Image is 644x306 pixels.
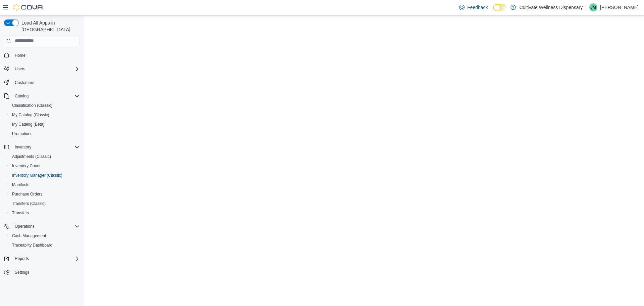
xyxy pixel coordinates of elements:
[9,241,80,249] span: Traceabilty Dashboard
[9,120,80,128] span: My Catalog (Beta)
[7,241,83,250] button: Traceabilty Dashboard
[12,243,52,248] span: Traceabilty Dashboard
[589,3,597,11] div: Jeff Moore
[585,3,587,11] p: |
[7,171,83,180] button: Inventory Manager (Classic)
[1,64,83,74] button: Users
[15,53,25,58] span: Home
[12,143,34,151] button: Inventory
[12,182,29,187] span: Manifests
[9,101,80,110] span: Classification (Classic)
[9,232,80,240] span: Cash Management
[9,152,54,161] a: Adjustments (Classic)
[15,256,29,261] span: Reports
[7,199,83,208] button: Transfers (Classic)
[7,180,83,189] button: Manifests
[15,66,25,72] span: Users
[9,241,55,249] a: Traceabilty Dashboard
[9,200,48,208] a: Transfers (Classic)
[12,143,80,151] span: Inventory
[12,222,37,230] button: Operations
[12,78,80,87] span: Customers
[457,1,490,14] a: Feedback
[9,209,32,217] a: Transfers
[493,4,507,11] input: Dark Mode
[13,4,44,11] img: Cova
[7,189,83,199] button: Purchase Orders
[12,51,80,59] span: Home
[519,3,583,11] p: Cultivate Wellness Dispensary
[1,267,83,277] button: Settings
[12,173,62,178] span: Inventory Manager (Classic)
[12,268,80,276] span: Settings
[9,130,80,138] span: Promotions
[12,103,53,108] span: Classification (Classic)
[15,93,29,99] span: Catalog
[12,163,41,169] span: Inventory Count
[7,231,83,241] button: Cash Management
[9,101,55,110] a: Classification (Classic)
[9,190,45,198] a: Purchase Orders
[9,120,47,128] a: My Catalog (Beta)
[12,154,51,159] span: Adjustments (Classic)
[9,181,80,189] span: Manifests
[7,110,83,120] button: My Catalog (Classic)
[1,50,83,60] button: Home
[12,92,80,100] span: Catalog
[12,79,37,87] a: Customers
[9,130,35,138] a: Promotions
[15,80,34,85] span: Customers
[15,270,29,275] span: Settings
[4,48,80,295] nav: Complex example
[12,112,49,118] span: My Catalog (Classic)
[12,191,43,197] span: Purchase Orders
[591,3,596,11] span: JM
[600,3,639,11] p: [PERSON_NAME]
[9,162,43,170] a: Inventory Count
[7,101,83,110] button: Classification (Classic)
[12,268,32,276] a: Settings
[12,51,28,59] a: Home
[1,222,83,231] button: Operations
[9,232,49,240] a: Cash Management
[1,142,83,152] button: Inventory
[15,224,35,229] span: Operations
[12,122,45,127] span: My Catalog (Beta)
[12,210,29,216] span: Transfers
[12,65,28,73] button: Users
[12,201,46,206] span: Transfers (Classic)
[12,131,33,136] span: Promotions
[9,162,80,170] span: Inventory Count
[1,91,83,101] button: Catalog
[9,181,32,189] a: Manifests
[7,152,83,161] button: Adjustments (Classic)
[9,171,65,179] a: Inventory Manager (Classic)
[12,92,31,100] button: Catalog
[9,152,80,161] span: Adjustments (Classic)
[7,120,83,129] button: My Catalog (Beta)
[19,19,80,33] span: Load All Apps in [GEOGRAPHIC_DATA]
[9,190,80,198] span: Purchase Orders
[12,255,32,263] button: Reports
[15,144,31,150] span: Inventory
[7,129,83,138] button: Promotions
[12,233,46,238] span: Cash Management
[9,111,52,119] a: My Catalog (Classic)
[12,222,80,230] span: Operations
[467,4,488,11] span: Feedback
[12,65,80,73] span: Users
[1,78,83,87] button: Customers
[12,255,80,263] span: Reports
[7,208,83,218] button: Transfers
[9,111,80,119] span: My Catalog (Classic)
[9,209,80,217] span: Transfers
[1,254,83,263] button: Reports
[7,161,83,171] button: Inventory Count
[9,200,80,208] span: Transfers (Classic)
[9,171,80,179] span: Inventory Manager (Classic)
